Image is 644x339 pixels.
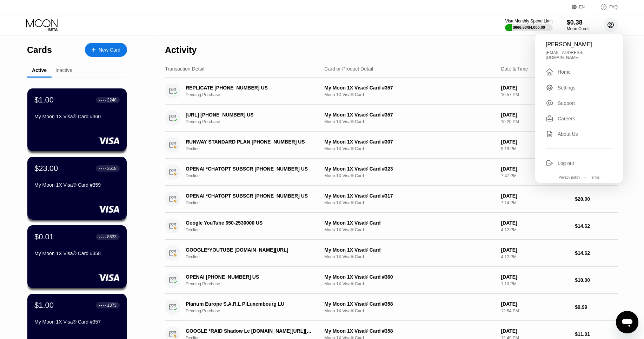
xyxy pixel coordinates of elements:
[572,4,593,11] div: EN
[186,193,314,199] div: OPENAI *CHATGPT SUBSCR [PHONE_NUMBER] US
[34,182,120,188] div: My Moon 1X Visa® Card #359
[513,25,545,29] div: $666.53 / $4,000.00
[324,92,495,97] div: Moon 1X Visa® Card
[558,85,576,91] div: Settings
[567,26,590,31] div: Moon Credit
[558,69,571,75] div: Home
[567,19,590,31] div: $0.38Moon Credit
[186,328,314,334] div: GOOGLE *RAID Shadow Le [DOMAIN_NAME][URL][GEOGRAPHIC_DATA]
[575,304,618,310] div: $9.99
[186,274,314,280] div: OPENAI [PHONE_NUMBER] US
[501,301,569,307] div: [DATE]
[85,43,127,57] div: New Card
[324,193,495,199] div: My Moon 1X Visa® Card #317
[324,281,495,286] div: Moon 1X Visa® Card
[558,116,575,121] div: Careers
[324,301,495,307] div: My Moon 1X Visa® Card #358
[186,308,324,313] div: Pending Purchase
[501,119,569,124] div: 10:20 PM
[501,274,569,280] div: [DATE]
[34,251,120,256] div: My Moon 1X Visa® Card #358
[324,308,495,313] div: Moon 1X Visa® Card
[546,68,553,76] div: 
[501,308,569,313] div: 12:54 PM
[165,294,618,321] div: Plarium Europe S.A.R.L PlLuxembourg LUPending PurchaseMy Moon 1X Visa® Card #358Moon 1X Visa® Car...
[32,67,47,73] div: Active
[99,304,106,306] div: ● ● ● ●
[501,193,569,199] div: [DATE]
[324,112,495,118] div: My Moon 1X Visa® Card #357
[558,131,578,137] div: About Us
[575,223,618,229] div: $14.62
[324,166,495,172] div: My Moon 1X Visa® Card #323
[501,85,569,91] div: [DATE]
[616,311,638,333] iframe: Button to launch messaging window
[324,119,495,124] div: Moon 1X Visa® Card
[34,95,54,105] div: $1.00
[186,200,324,205] div: Decline
[99,236,106,238] div: ● ● ● ●
[501,200,569,205] div: 7:14 PM
[107,234,117,239] div: 8633
[324,328,495,334] div: My Moon 1X Visa® Card #358
[107,303,117,308] div: 1373
[34,232,54,241] div: $0.01
[186,166,314,172] div: OPENAI *CHATGPT SUBSCR [PHONE_NUMBER] US
[590,175,599,179] div: Terms
[34,164,58,173] div: $23.00
[186,301,314,307] div: Plarium Europe S.A.R.L PlLuxembourg LU
[324,254,495,259] div: Moon 1X Visa® Card
[558,160,574,166] div: Log out
[27,45,52,55] div: Cards
[99,167,106,169] div: ● ● ● ●
[107,98,117,102] div: 2248
[186,220,314,226] div: Google YouTube 650-2530000 US
[546,41,612,48] div: [PERSON_NAME]
[186,92,324,97] div: Pending Purchase
[501,227,569,232] div: 4:12 PM
[186,112,314,118] div: [URL] [PHONE_NUMBER] US
[501,254,569,259] div: 4:12 PM
[324,220,495,226] div: My Moon 1X Visa® Card
[546,99,612,107] div: Support
[165,45,197,55] div: Activity
[165,213,618,240] div: Google YouTube 650-2530000 USDeclineMy Moon 1X Visa® CardMoon 1X Visa® Card[DATE]4:12 PM$14.62
[324,173,495,178] div: Moon 1X Visa® Card
[324,85,495,91] div: My Moon 1X Visa® Card #357
[186,281,324,286] div: Pending Purchase
[324,274,495,280] div: My Moon 1X Visa® Card #360
[505,19,552,31] div: Visa Monthly Spend Limit$666.53/$4,000.00
[501,173,569,178] div: 7:47 PM
[505,19,552,24] div: Visa Monthly Spend Limit
[546,159,612,167] div: Log out
[501,146,569,151] div: 9:19 PM
[165,186,618,213] div: OPENAI *CHATGPT SUBSCR [PHONE_NUMBER] USDeclineMy Moon 1X Visa® Card #317Moon 1X Visa® Card[DATE]...
[501,66,528,72] div: Date & Time
[559,175,580,179] div: Privacy policy
[501,166,569,172] div: [DATE]
[186,139,314,145] div: RUNWAY STANDARD PLAN [PHONE_NUMBER] US
[558,100,575,106] div: Support
[186,227,324,232] div: Decline
[165,66,204,72] div: Transaction Detail
[186,247,314,253] div: GOOGLE*YOUTUBE [DOMAIN_NAME][URL]
[324,227,495,232] div: Moon 1X Visa® Card
[501,139,569,145] div: [DATE]
[27,88,127,151] div: $1.00● ● ● ●2248My Moon 1X Visa® Card #360
[165,132,618,159] div: RUNWAY STANDARD PLAN [PHONE_NUMBER] USDeclineMy Moon 1X Visa® Card #307Moon 1X Visa® Card[DATE]9:...
[575,277,618,283] div: $10.00
[99,47,120,53] div: New Card
[27,225,127,288] div: $0.01● ● ● ●8633My Moon 1X Visa® Card #358
[546,50,612,60] div: [EMAIL_ADDRESS][DOMAIN_NAME]
[324,200,495,205] div: Moon 1X Visa® Card
[55,67,72,73] div: Inactive
[34,301,54,310] div: $1.00
[186,173,324,178] div: Decline
[165,159,618,186] div: OPENAI *CHATGPT SUBSCR [PHONE_NUMBER] USDeclineMy Moon 1X Visa® Card #323Moon 1X Visa® Card[DATE]...
[501,281,569,286] div: 1:10 PM
[579,5,585,9] div: EN
[501,112,569,118] div: [DATE]
[107,166,117,171] div: 3618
